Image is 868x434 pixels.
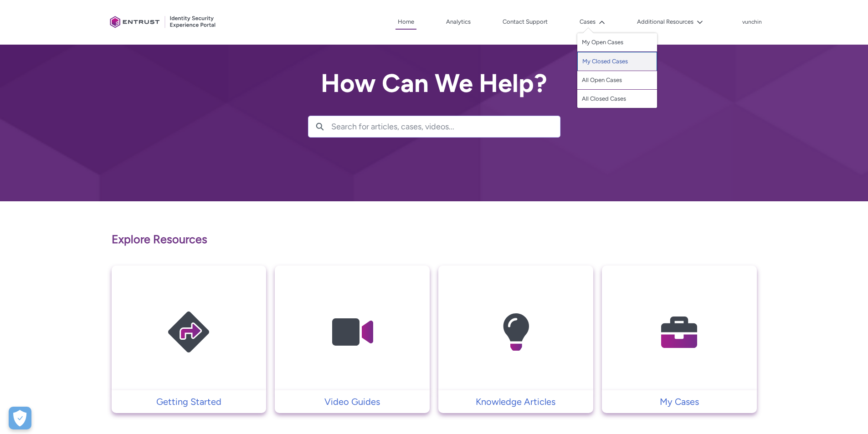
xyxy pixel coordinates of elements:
[636,283,723,381] img: My Cases
[9,407,31,429] button: Open Preferences
[438,395,593,408] a: Knowledge Articles
[606,395,752,408] p: My Cases
[500,15,550,29] a: Contact Support
[112,231,757,248] p: Explore Resources
[331,116,560,137] input: Search for articles, cases, videos...
[602,395,757,408] a: My Cases
[444,15,473,29] a: Analytics, opens in new tab
[742,17,762,26] button: User Profile vunchin
[279,395,425,408] p: Video Guides
[577,90,657,108] a: All Closed Cases
[275,395,430,408] a: Video Guides
[443,395,589,408] p: Knowledge Articles
[116,395,262,408] p: Getting Started
[742,19,762,26] p: vunchin
[395,15,416,30] a: Home
[145,283,232,381] img: Getting Started
[309,283,395,381] img: Video Guides
[577,33,657,52] a: My Open Cases
[577,71,657,90] a: All Open Cases
[473,283,559,381] img: Knowledge Articles
[577,52,657,71] a: My Closed Cases
[9,407,31,429] div: Cookie Preferences
[112,395,267,408] a: Getting Started
[577,15,607,29] button: Cases
[308,116,331,137] button: Search
[635,15,705,29] button: Additional Resources
[308,69,560,97] h2: How Can We Help?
